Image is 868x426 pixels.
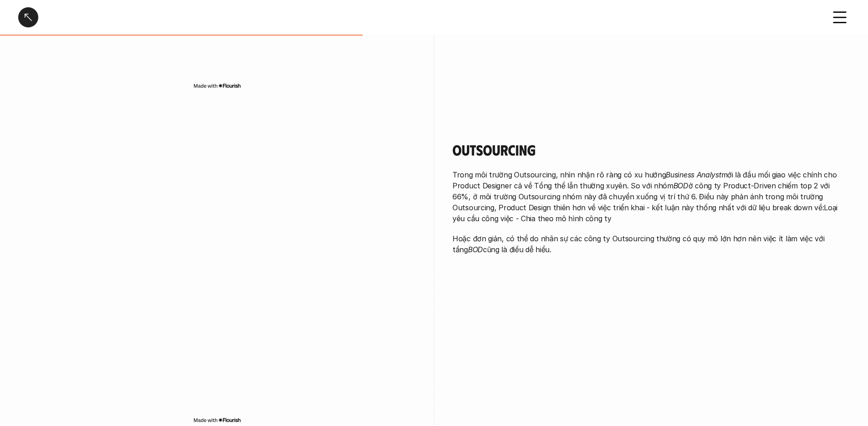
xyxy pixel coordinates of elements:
[666,170,721,179] em: Business Analyst
[193,416,241,424] img: Made with Flourish
[452,233,850,255] p: Hoặc đơn giản, có thể do nhân sự các công ty Outsourcing thường có quy mô lớn hơn nên việc ít làm...
[452,141,850,158] h4: Outsourcing
[673,181,688,190] em: BOD
[452,169,850,224] p: Trong môi trường Outsourcing, nhìn nhận rõ ràng có xu hướng mới là đầu mối giao việc chính cho Pr...
[18,141,416,415] iframe: Interactive or visual content
[193,82,241,89] img: Made with Flourish
[468,245,483,254] em: BOD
